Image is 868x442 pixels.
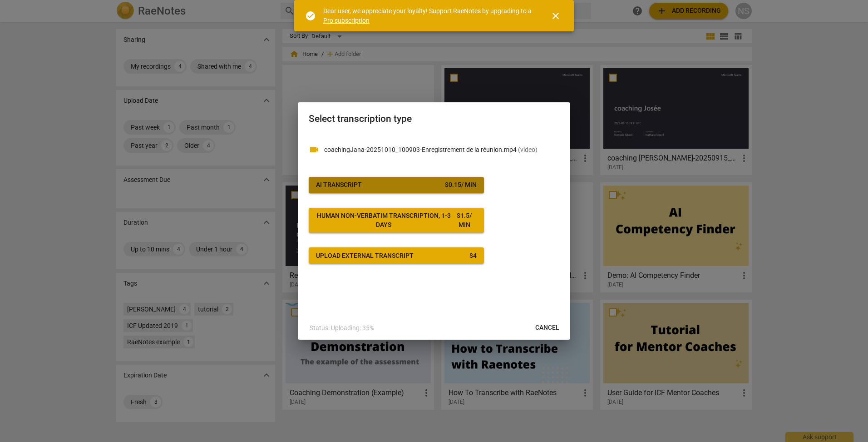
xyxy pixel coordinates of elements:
button: AI Transcript$0.15/ min [309,177,484,193]
span: videocam [309,144,320,155]
button: Cancel [528,320,567,336]
button: Human non-verbatim transcription, 1-3 days$1.5/ min [309,208,484,233]
p: Status: Uploading: 35% [310,323,374,333]
div: Upload external transcript [316,251,414,261]
div: $ 1.5 / min [452,211,477,229]
h2: Select transcription type [309,113,559,125]
span: Cancel [535,323,559,332]
p: coachingJana-20251010_100903-Enregistrement de la réunion.mp4(video) [324,145,559,155]
div: $ 0.15 / min [445,181,477,190]
span: close [550,10,561,21]
a: Pro subscription [323,17,370,24]
button: Upload external transcript$4 [309,247,484,264]
button: Close [545,5,567,27]
span: ( video ) [518,146,538,153]
div: Human non-verbatim transcription, 1-3 days [316,211,452,229]
span: check_circle [305,10,316,21]
div: AI Transcript [316,181,362,190]
div: Dear user, we appreciate your loyalty! Support RaeNotes by upgrading to a [323,6,534,25]
div: $ 4 [469,251,477,261]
